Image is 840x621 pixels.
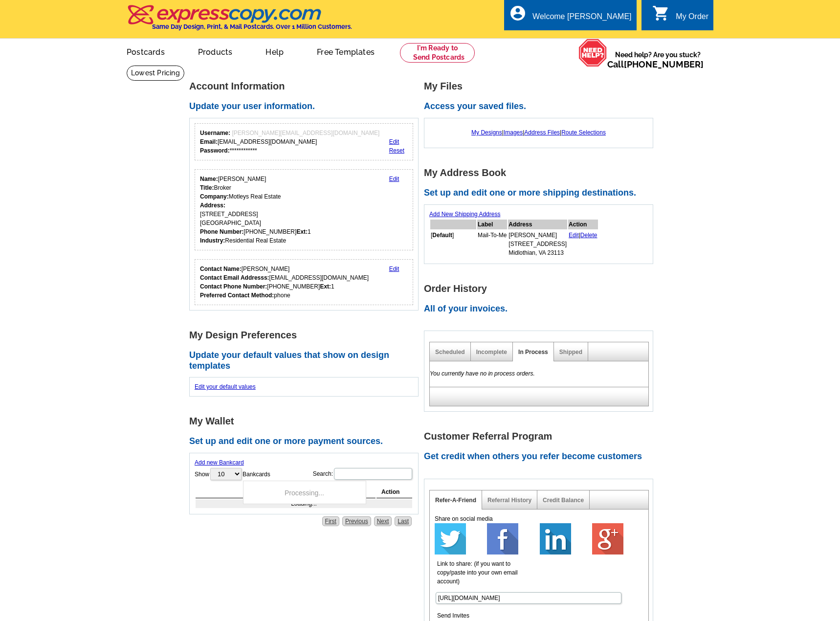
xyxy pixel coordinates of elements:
td: | [568,230,598,258]
span: Need help? Are you stuck? [607,50,708,69]
strong: Title: [200,184,214,191]
a: My Designs [471,129,502,136]
span: [PERSON_NAME][EMAIL_ADDRESS][DOMAIN_NAME] [232,130,379,136]
strong: Password: [200,147,230,154]
h2: Update your user information. [189,101,424,112]
a: Incomplete [476,349,507,355]
h1: My Address Book [424,168,659,178]
div: [PERSON_NAME] [EMAIL_ADDRESS][DOMAIN_NAME] [PHONE_NUMBER] 1 phone [200,265,369,300]
td: [ ] [430,230,476,258]
a: Previous [342,516,371,526]
a: Credit Balance [543,497,584,504]
a: Shipped [559,349,582,355]
td: Mail-To-Me [477,230,507,258]
label: Search: [313,467,413,481]
a: Postcards [111,40,180,63]
h2: Update your default values that show on design templates [189,350,424,371]
div: [PERSON_NAME] Broker Motleys Real Estate [STREET_ADDRESS] [GEOGRAPHIC_DATA] [PHONE_NUMBER] 1 Resi... [200,175,311,245]
img: linkedin-64.png [540,523,571,554]
h1: Customer Referral Program [424,431,659,442]
a: Add New Shipping Address [429,211,500,218]
a: Add new Bankcard [195,459,244,466]
img: twitter-64.png [435,523,466,554]
a: Reset [389,147,404,154]
label: Link to share: (if you want to copy/paste into your own email account) [437,559,525,586]
h1: Order History [424,284,659,294]
div: Your login information. [195,123,413,160]
span: Share on social media [435,515,493,522]
a: Next [374,516,392,526]
label: Send Invites [437,611,525,620]
a: Refer-A-Friend [435,497,476,504]
a: Edit your default values [195,383,256,390]
a: shopping_cart My Order [652,11,708,23]
th: Label [477,220,507,229]
strong: Email: [200,138,218,145]
th: Address [508,220,567,229]
div: Who should we contact regarding order issues? [195,259,413,305]
strong: Username: [200,130,230,136]
a: Address Files [524,129,560,136]
input: Search: [334,468,412,480]
b: Default [432,232,452,239]
strong: Ext: [320,283,331,290]
h1: My Files [424,81,659,91]
strong: Contact Phone Number: [200,283,267,290]
div: | | | [429,123,648,142]
strong: Preferred Contact Method: [200,292,274,299]
strong: Ext: [296,228,308,235]
a: Scheduled [435,349,465,355]
a: Free Templates [301,40,390,63]
a: Route Selections [561,129,606,136]
a: First [322,516,339,526]
i: account_circle [509,4,527,22]
strong: Company: [200,193,229,200]
h2: Set up and edit one or more payment sources. [189,436,424,447]
strong: Name: [200,176,218,182]
strong: Contact Name: [200,266,242,272]
a: Products [182,40,248,63]
img: facebook-64.png [487,523,518,554]
a: Edit [389,176,399,182]
a: [PHONE_NUMBER] [624,59,704,69]
strong: Industry: [200,237,225,244]
a: Referral History [487,497,531,504]
img: help [578,39,607,67]
th: Action [568,220,598,229]
h1: My Design Preferences [189,330,424,340]
div: Your personal details. [195,169,413,250]
a: Edit [389,266,399,272]
h2: Access your saved files. [424,101,659,112]
a: Images [504,129,523,136]
div: Welcome [PERSON_NAME] [532,12,631,26]
em: You currently have no in process orders. [430,370,535,377]
strong: Contact Email Addresss: [200,274,269,281]
a: Edit [389,138,399,145]
a: Help [250,40,299,63]
h2: Get credit when others you refer become customers [424,451,659,462]
td: [PERSON_NAME] [STREET_ADDRESS] Midlothian, VA 23113 [508,230,567,258]
h2: All of your invoices. [424,304,659,314]
a: In Process [518,349,548,355]
h4: Same Day Design, Print, & Mail Postcards. Over 1 Million Customers. [152,23,352,30]
div: My Order [676,12,708,26]
a: Last [395,516,412,526]
th: Action [376,486,412,498]
strong: Phone Number: [200,228,243,235]
h1: Account Information [189,81,424,91]
h2: Set up and edit one or more shipping destinations. [424,188,659,199]
select: ShowBankcards [210,468,242,480]
td: Loading... [196,499,412,508]
a: Delete [580,232,597,239]
span: Call [607,59,704,69]
i: shopping_cart [652,4,670,22]
h1: My Wallet [189,416,424,426]
strong: Address: [200,202,225,209]
a: Same Day Design, Print, & Mail Postcards. Over 1 Million Customers. [127,12,352,30]
img: google-plus-64.png [592,523,623,554]
div: Processing... [243,481,366,504]
label: Show Bankcards [195,467,270,481]
a: Edit [569,232,579,239]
